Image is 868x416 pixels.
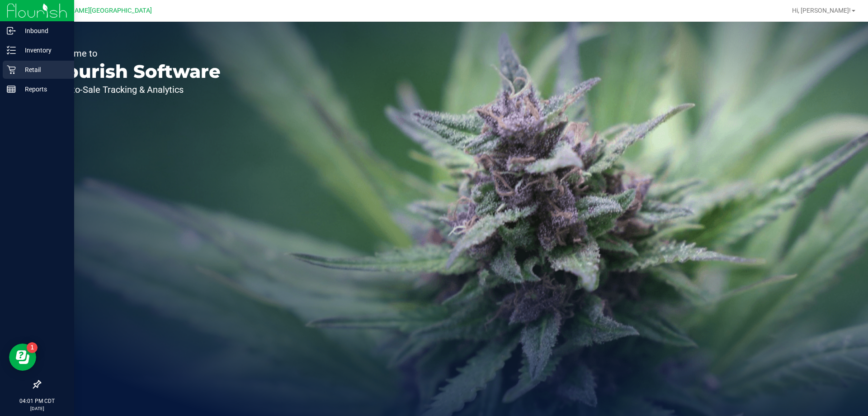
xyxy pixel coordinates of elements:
[792,7,851,14] span: Hi, [PERSON_NAME]!
[7,46,16,55] inline-svg: Inventory
[7,26,16,35] inline-svg: Inbound
[49,49,221,58] p: Welcome to
[4,397,70,405] p: 04:01 PM CDT
[27,342,38,353] iframe: Resource center unread badge
[4,405,70,412] p: [DATE]
[49,85,221,94] p: Seed-to-Sale Tracking & Analytics
[16,64,70,75] p: Retail
[7,85,16,94] inline-svg: Reports
[16,84,70,95] p: Reports
[9,344,36,371] iframe: Resource center
[33,7,152,14] span: Ft [PERSON_NAME][GEOGRAPHIC_DATA]
[7,65,16,74] inline-svg: Retail
[49,62,221,81] p: Flourish Software
[16,25,70,36] p: Inbound
[16,45,70,56] p: Inventory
